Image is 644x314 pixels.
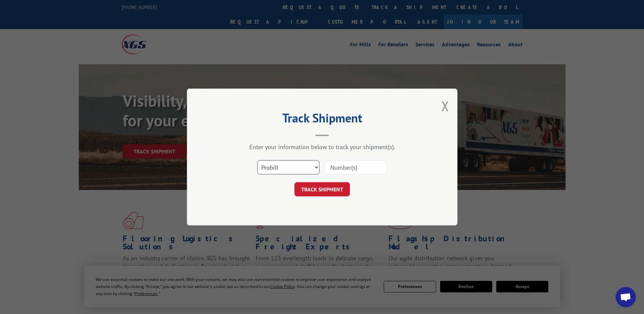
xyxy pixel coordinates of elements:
[294,182,350,196] button: TRACK SHIPMENT
[221,113,424,126] h2: Track Shipment
[616,287,636,307] a: Open chat
[325,160,387,174] input: Number(s)
[442,97,449,115] button: Close modal
[221,143,424,151] div: Enter your information below to track your shipment(s).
